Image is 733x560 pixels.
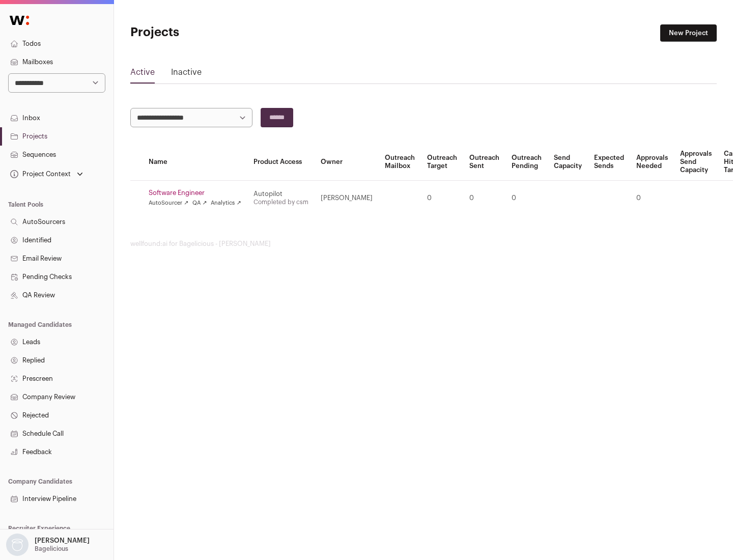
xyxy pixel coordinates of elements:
[247,144,315,181] th: Product Access
[630,181,674,216] td: 0
[548,144,588,181] th: Send Capacity
[315,144,379,181] th: Owner
[421,181,463,216] td: 0
[35,537,90,545] p: [PERSON_NAME]
[8,170,71,178] div: Project Context
[505,144,548,181] th: Outreach Pending
[171,66,202,82] a: Inactive
[421,144,463,181] th: Outreach Target
[130,24,326,41] h1: Projects
[505,181,548,216] td: 0
[660,24,717,42] a: New Project
[8,167,85,181] button: Open dropdown
[463,144,505,181] th: Outreach Sent
[149,189,241,197] a: Software Engineer
[211,199,241,207] a: Analytics ↗
[674,144,718,181] th: Approvals Send Capacity
[379,144,421,181] th: Outreach Mailbox
[253,199,308,205] a: Completed by csm
[463,181,505,216] td: 0
[192,199,207,207] a: QA ↗
[253,190,308,198] div: Autopilot
[588,144,630,181] th: Expected Sends
[315,181,379,216] td: [PERSON_NAME]
[130,240,717,248] footer: wellfound:ai for Bagelicious - [PERSON_NAME]
[143,144,247,181] th: Name
[149,199,188,207] a: AutoSourcer ↗
[35,545,68,553] p: Bagelicious
[4,10,35,31] img: Wellfound
[630,144,674,181] th: Approvals Needed
[4,534,92,556] button: Open dropdown
[6,534,29,556] img: nopic.png
[130,66,155,82] a: Active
